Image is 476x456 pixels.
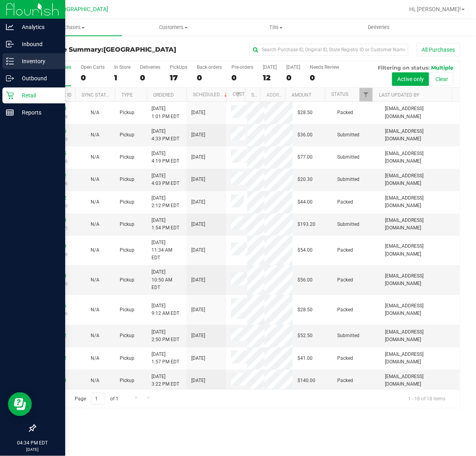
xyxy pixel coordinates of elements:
[337,131,359,139] span: Submitted
[121,92,133,98] a: Type
[54,6,109,13] span: [GEOGRAPHIC_DATA]
[19,19,122,36] a: Purchases
[231,64,253,70] div: Pre-orders
[14,74,62,83] p: Outbound
[120,153,134,161] span: Pickup
[385,194,455,210] span: [EMAIL_ADDRESS][DOMAIN_NAME]
[91,221,99,228] button: N/A
[6,23,14,31] inline-svg: Analytics
[297,109,313,116] span: $28.50
[35,46,177,53] h3: Purchase Summary:
[331,91,348,97] a: Status
[91,221,99,227] span: Not Applicable
[337,221,359,228] span: Submitted
[191,153,205,161] span: [DATE]
[152,105,179,120] span: [DATE] 1:01 PM EDT
[91,177,99,182] span: Not Applicable
[14,22,62,32] p: Analytics
[122,24,225,31] span: Customers
[4,439,62,446] p: 04:34 PM EDT
[291,92,311,98] a: Amount
[152,268,182,291] span: [DATE] 10:50 AM EDT
[6,40,14,48] inline-svg: Inbound
[114,64,130,70] div: In Store
[385,217,455,232] span: [EMAIL_ADDRESS][DOMAIN_NAME]
[191,176,205,183] span: [DATE]
[260,88,285,102] th: Address
[120,332,134,340] span: Pickup
[263,64,277,70] div: [DATE]
[357,24,400,31] span: Deliveries
[114,73,130,82] div: 1
[91,131,99,139] button: N/A
[19,24,122,31] span: Purchases
[120,198,134,206] span: Pickup
[337,306,353,314] span: Packed
[392,72,429,86] button: Active only
[140,64,160,70] div: Deliveries
[91,333,99,338] span: Not Applicable
[385,373,455,388] span: [EMAIL_ADDRESS][DOMAIN_NAME]
[91,307,99,312] span: Not Applicable
[263,73,277,82] div: 12
[385,351,455,366] span: [EMAIL_ADDRESS][DOMAIN_NAME]
[91,246,99,254] button: N/A
[120,109,134,116] span: Pickup
[120,306,134,314] span: Pickup
[337,355,353,362] span: Packed
[191,377,205,384] span: [DATE]
[191,306,205,314] span: [DATE]
[91,176,99,183] button: N/A
[91,276,99,284] button: N/A
[385,128,455,143] span: [EMAIL_ADDRESS][DOMAIN_NAME]
[297,153,313,161] span: $77.00
[14,91,62,100] p: Retail
[310,64,339,70] div: Needs Review
[431,64,453,71] span: Multiple
[91,393,105,405] input: 1
[191,276,205,284] span: [DATE]
[91,355,99,361] span: Not Applicable
[152,172,179,187] span: [DATE] 4:03 PM EDT
[170,73,187,82] div: 17
[120,176,134,183] span: Pickup
[122,19,225,36] a: Customers
[152,373,179,388] span: [DATE] 3:22 PM EDT
[297,198,313,206] span: $44.00
[152,351,179,366] span: [DATE] 1:57 PM EDT
[402,393,452,405] span: 1 - 18 of 18 items
[297,306,313,314] span: $28.50
[231,73,253,82] div: 0
[416,43,460,56] button: All Purchases
[328,19,431,36] a: Deliveries
[286,64,300,70] div: [DATE]
[385,150,455,165] span: [EMAIL_ADDRESS][DOMAIN_NAME]
[379,92,419,98] a: Last Updated By
[120,221,134,228] span: Pickup
[6,109,14,116] inline-svg: Reports
[82,92,112,98] a: Sync Status
[252,92,293,98] a: State Registry ID
[103,46,176,53] span: [GEOGRAPHIC_DATA]
[225,24,327,31] span: Tills
[191,332,205,340] span: [DATE]
[297,176,313,183] span: $20.30
[152,150,179,165] span: [DATE] 4:19 PM EDT
[152,194,179,210] span: [DATE] 2:12 PM EDT
[91,355,99,362] button: N/A
[140,73,160,82] div: 0
[297,276,313,284] span: $56.00
[337,176,359,183] span: Submitted
[297,221,315,228] span: $193.20
[197,73,222,82] div: 0
[337,109,353,116] span: Packed
[120,246,134,254] span: Pickup
[191,246,205,254] span: [DATE]
[385,328,455,343] span: [EMAIL_ADDRESS][DOMAIN_NAME]
[378,64,429,71] span: Filtering on status:
[197,64,222,70] div: Back-orders
[249,44,408,56] input: Search Purchase ID, Original ID, State Registry ID or Customer Name...
[297,377,315,384] span: $140.00
[4,446,62,452] p: [DATE]
[91,199,99,205] span: Not Applicable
